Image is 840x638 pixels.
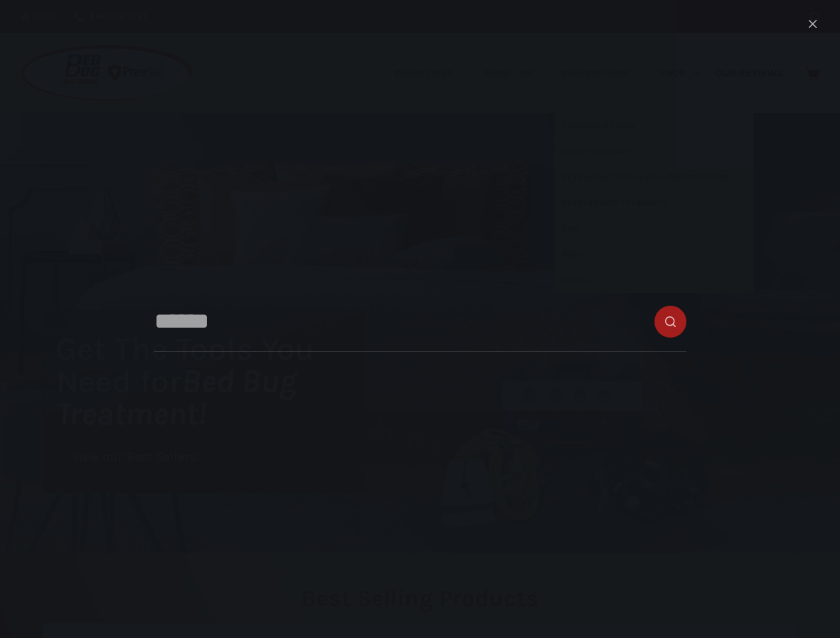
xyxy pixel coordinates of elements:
[386,33,474,113] a: Industries
[651,33,707,113] a: Shop
[56,362,297,433] i: Bed Bug Treatment!
[56,332,366,430] h1: Get The Tools You Need for
[707,33,791,113] a: Our Reviews
[554,33,651,113] a: Information
[474,33,553,113] a: About Us
[386,33,791,113] nav: Primary
[554,216,754,241] a: Blog
[554,113,754,138] a: Instructional Videos
[554,268,754,293] a: Policies
[554,165,754,190] a: Bed Bug Heat Treatment Pre-Project Checklist
[11,5,51,45] button: Open LiveChat chat widget
[554,190,754,215] a: Bed Bug Heater Comparison
[42,587,798,610] h2: Best Selling Products
[810,12,820,22] button: Search
[56,443,215,472] a: View our Best Sellers!
[20,44,194,103] img: Prevsol/Bed Bug Heat Doctor
[72,451,200,464] span: View our Best Sellers!
[554,242,754,267] a: FAQ’s
[554,139,754,164] a: Lease Information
